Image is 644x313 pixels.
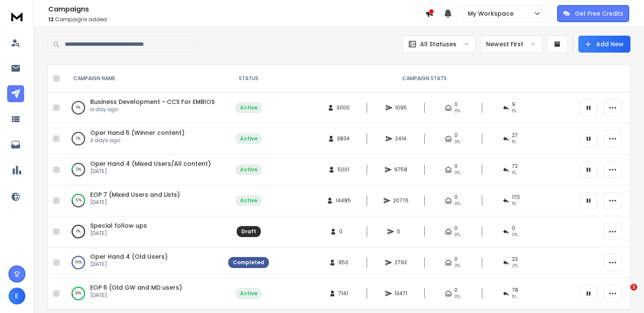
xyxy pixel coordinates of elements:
span: 0% [512,232,518,238]
span: 78 [512,287,518,293]
span: 1095 [395,104,407,111]
p: 13 % [76,165,81,174]
span: 0 [454,194,458,201]
p: 100 % [75,258,82,267]
span: 0% [454,293,460,300]
span: 5001 [337,166,349,173]
span: 1 % [512,108,516,115]
th: CAMPAIGN NAME [63,65,223,92]
div: Completed [233,259,264,266]
span: 0 [454,225,458,232]
span: 0% [454,170,460,176]
img: logo [8,8,25,24]
td: 13%Oper Hand 4 (Mixed Users/All content)[DATE] [63,154,223,185]
th: CAMPAIGN STATS [274,65,575,92]
span: 14485 [336,197,351,204]
a: EOP 7 (Mixed Users and Lists) [90,190,180,199]
td: 57%EOP 7 (Mixed Users and Lists)[DATE] [63,185,223,216]
span: 27 [512,132,518,139]
a: Oper Hand 6 (Winner content) [90,129,185,137]
span: 2 % [512,263,518,269]
iframe: Intercom live chat [613,284,633,304]
p: a day ago [90,106,215,113]
span: 170 [512,194,520,201]
td: 93%EOP 6 (Old GW and MD users)[DATE] [63,278,223,309]
span: 72 [512,163,518,170]
span: 0% [454,108,460,115]
p: [DATE] [90,230,147,237]
p: [DATE] [90,199,180,206]
span: 2414 [395,135,406,142]
p: [DATE] [90,261,168,268]
span: 1 % [512,139,516,145]
div: Active [240,135,257,142]
p: Get Free Credits [575,9,623,18]
span: 0% [454,232,460,238]
td: 0%Business Development - CCS For EMBIOSa day ago [63,92,223,123]
span: 9758 [394,166,407,173]
button: Add New [578,36,630,53]
a: Oper Hand 4 (Mixed Users/All content) [90,159,211,168]
div: Active [240,104,257,111]
span: 1 [630,284,637,291]
span: 0 [454,287,458,293]
div: Active [240,290,257,297]
a: Special follow ups [90,221,147,230]
p: 0 % [76,103,80,112]
span: 9 [512,101,515,108]
button: Get Free Credits [557,5,629,22]
p: [DATE] [90,168,211,175]
td: 0%Oper Hand 6 (Winner content)2 days ago [63,123,223,154]
span: 950 [338,259,348,266]
td: 0%Special follow ups[DATE] [63,216,223,247]
div: Active [240,166,257,173]
span: 2793 [395,259,407,266]
p: [DATE] [90,292,182,299]
span: 20776 [393,197,409,204]
button: E [8,288,25,305]
p: 93 % [75,289,81,298]
a: Oper Hand 4 (Old Users) [90,252,168,261]
div: Active [240,197,257,204]
button: Newest First [481,36,542,53]
p: Campaigns added [48,16,425,23]
span: 0 [454,132,458,139]
span: 1 % [512,201,516,207]
span: 0 [454,101,458,108]
span: 1 % [512,170,516,176]
p: All Statuses [420,40,456,48]
span: 0 [339,228,348,235]
span: 0% [454,263,460,269]
span: 0% [454,201,460,207]
span: 7141 [338,290,348,297]
span: 12 [48,16,54,23]
p: 2 days ago [90,137,185,144]
h1: Campaigns [48,4,425,14]
p: My Workspace [468,9,517,18]
span: 13471 [395,290,407,297]
td: 100%Oper Hand 4 (Old Users)[DATE] [63,247,223,278]
span: 23 [512,256,518,263]
a: EOP 6 (Old GW and MD users) [90,283,182,292]
span: 0 [512,225,515,232]
p: 0 % [76,134,80,143]
span: 1 % [512,293,516,300]
span: 0% [454,139,460,145]
span: 0 [397,228,405,235]
span: 3834 [337,135,350,142]
span: 3000 [337,104,350,111]
p: 57 % [75,196,82,205]
p: 0 % [76,227,80,236]
span: 0 [454,163,458,170]
a: Business Development - CCS For EMBIOS [90,98,215,106]
span: 0 [454,256,458,263]
th: STATUS [223,65,274,92]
